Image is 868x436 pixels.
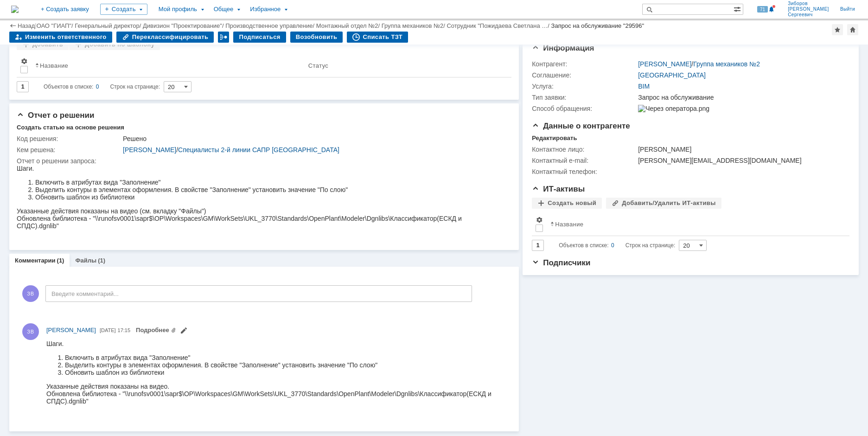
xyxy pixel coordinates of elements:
[532,83,636,90] div: Услуга:
[832,24,843,35] div: Добавить в избранное
[638,71,706,79] a: [GEOGRAPHIC_DATA]
[788,6,829,12] span: [PERSON_NAME]
[547,212,842,236] th: Название
[46,327,96,333] span: [PERSON_NAME]
[532,71,636,79] div: Соглашение:
[35,22,36,29] div: |
[17,157,507,165] div: Отчет о решении запроса:
[638,105,709,112] img: Через оператора.png
[757,6,768,13] span: 71
[40,62,68,69] div: Название
[734,4,743,13] span: Расширенный поиск
[316,22,378,29] a: Монтажный отдел №2
[382,22,443,29] a: Группа механиков №2
[532,157,636,164] div: Контактный e-mail:
[44,81,160,92] i: Строк на странице:
[308,62,328,69] div: Статус
[20,58,28,65] span: Настройки
[178,146,339,154] a: Специалисты 2-й линии САПР [GEOGRAPHIC_DATA]
[638,94,844,101] div: Запрос на обслуживание
[532,185,585,193] span: ИТ-активы
[100,4,147,15] div: Создать
[11,6,19,13] img: logo
[75,22,143,29] div: /
[75,22,139,29] a: Генеральный директор
[32,54,305,77] th: Название
[19,14,485,21] li: Включить в атрибутах вида "Заполнение"
[17,124,124,131] div: Создать статью на основе решения
[96,81,99,92] div: 0
[555,221,583,228] div: Название
[532,168,636,175] div: Контактный телефон:
[532,60,636,68] div: Контрагент:
[611,240,614,251] div: 0
[225,22,313,29] a: Производственное управление
[19,21,455,29] li: Выделить контуры в элементах оформления. В свойстве "Заполнение" установить значение "По слою"
[17,146,121,154] div: Кем решена:
[100,327,116,333] span: [DATE]
[57,257,64,264] div: (1)
[22,285,39,302] span: ЗВ
[118,327,131,333] span: 17:15
[638,83,650,90] a: BIM
[98,257,105,264] div: (1)
[551,22,645,29] div: Запрос на обслуживание "29596"
[532,122,630,130] span: Данные о контрагенте
[638,157,844,164] div: [PERSON_NAME][EMAIL_ADDRESS][DOMAIN_NAME]
[17,111,94,120] span: Отчет о решении
[19,29,485,36] li: Обновить шаблон из библиотеки
[19,29,455,36] li: Обновить шаблон из библиотеки
[447,22,551,29] div: /
[788,1,829,6] span: Зиборов
[536,216,543,224] span: Настройки
[143,22,225,29] div: /
[382,22,447,29] div: /
[559,240,675,251] i: Строк на странице:
[123,146,176,154] a: [PERSON_NAME]
[18,22,35,29] a: Назад
[788,12,829,18] span: Сергеевич
[11,6,19,13] a: Перейти на домашнюю страницу
[75,257,96,264] a: Файлы
[638,60,691,68] a: [PERSON_NAME]
[19,21,485,29] li: Выделить контуры в элементах оформления. В свойстве "Заполнение" установить значение "По слою"
[532,258,590,267] span: Подписчики
[693,60,760,68] a: Группа механиков №2
[225,22,316,29] div: /
[136,327,176,333] a: Прикреплены файлы: Заливка у стрелок разрезов.mp4
[19,14,455,21] li: Включить в атрибутах вида "Заполнение"
[180,328,187,335] span: Редактировать
[15,257,56,264] a: Комментарии
[532,146,636,153] div: Контактное лицо:
[638,146,844,153] div: [PERSON_NAME]
[532,44,594,52] span: Информация
[532,135,577,142] div: Редактировать
[847,24,858,35] div: Сделать домашней страницей
[447,22,548,29] a: Сотрудник "Пожидаева Светлана …
[37,22,71,29] a: ОАО "ГИАП"
[559,242,608,249] span: Объектов в списке:
[44,83,93,90] span: Объектов в списке:
[218,32,229,43] div: Работа с массовостью
[123,146,505,154] div: /
[46,326,96,335] a: [PERSON_NAME]
[37,22,75,29] div: /
[532,105,636,112] div: Способ обращения:
[305,54,504,77] th: Статус
[123,135,505,142] div: Решено
[532,94,636,101] div: Тип заявки:
[143,22,222,29] a: Дивизион "Проектирование"
[316,22,382,29] div: /
[638,60,760,68] div: /
[17,135,121,142] div: Код решения:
